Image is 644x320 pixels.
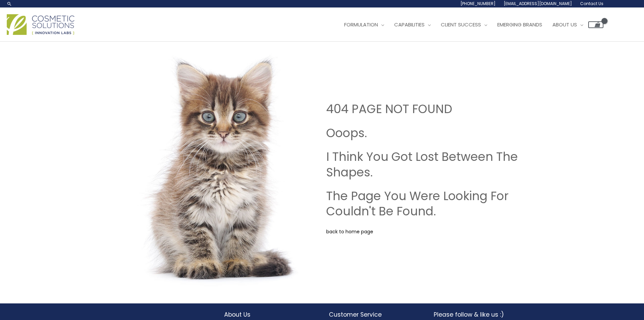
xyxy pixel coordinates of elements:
a: Capabilities [389,15,436,35]
a: View Shopping Cart, empty [588,21,603,28]
a: Formulation [339,15,389,35]
h2: The Page You Were Looking For Couldn't Be Found. [326,188,523,219]
nav: Site Navigation [334,15,603,35]
img: Cosmetic Solutions Logo [7,14,74,35]
span: About Us [552,21,577,28]
a: Client Success [436,15,492,35]
a: back to home page [326,228,373,235]
img: Cosmetic Solutions Private Label skin care manufacturer. Coming Soon image. Shows a cute Kitten. [121,42,318,295]
h2: Please follow & like us :) [434,310,525,319]
span: [EMAIL_ADDRESS][DOMAIN_NAME] [504,1,572,6]
span: Capabilities [394,21,425,28]
h2: About Us [224,310,315,319]
a: Emerging Brands [492,15,547,35]
span: Contact Us [580,1,603,6]
h1: 404 PAGE NOT FOUND [326,101,523,117]
span: Client Success [441,21,481,28]
span: Emerging Brands [497,21,542,28]
span: Formulation [344,21,378,28]
a: About Us [547,15,588,35]
h2: Customer Service [329,310,420,319]
h2: Ooops. [326,125,523,141]
h2: I Think You Got Lost Between The Shapes. [326,149,523,180]
a: Search icon link [7,1,12,6]
span: [PHONE_NUMBER] [460,1,496,6]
